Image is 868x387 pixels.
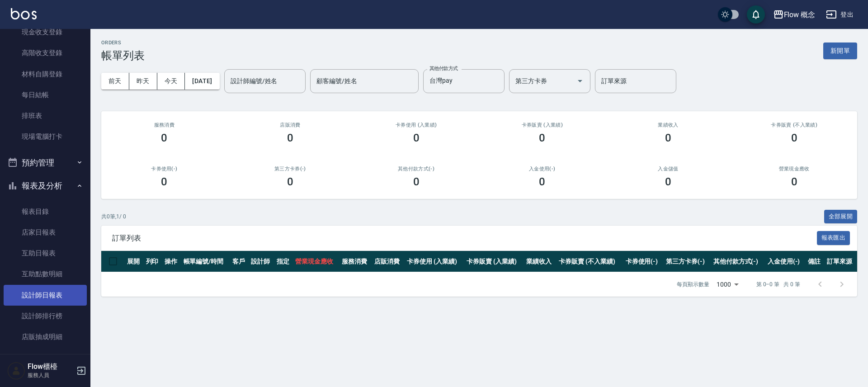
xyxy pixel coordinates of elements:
[11,8,37,19] img: Logo
[769,5,819,24] button: Flow 概念
[784,9,816,20] div: Flow 概念
[806,251,825,272] th: 備註
[364,166,468,172] h2: 其他付款方式(-)
[823,46,857,55] a: 新開單
[616,122,721,128] h2: 業績收入
[101,212,126,221] p: 共 0 筆, 1 / 0
[4,222,87,243] a: 店家日報表
[287,132,293,144] h3: 0
[822,6,857,23] button: 登出
[28,371,74,379] p: 服務人員
[293,251,340,272] th: 營業現金應收
[4,243,87,264] a: 互助日報表
[711,251,765,272] th: 其他付款方式(-)
[4,326,87,347] a: 店販抽成明細
[112,234,817,243] span: 訂單列表
[623,251,664,272] th: 卡券使用(-)
[791,175,797,188] h3: 0
[4,151,87,175] button: 預約管理
[4,64,87,85] a: 材料自購登錄
[125,251,144,272] th: 展開
[238,122,343,128] h2: 店販消費
[524,251,557,272] th: 業績收入
[4,174,87,198] button: 報表及分析
[616,166,721,172] h2: 入金儲值
[573,74,587,88] button: Open
[364,122,468,128] h2: 卡券使用 (入業績)
[557,251,623,272] th: 卡券販賣 (不入業績)
[372,251,405,272] th: 店販消費
[817,231,850,245] button: 報表匯出
[4,105,87,126] a: 排班表
[490,166,594,172] h2: 入金使用(-)
[756,280,800,288] p: 第 0–0 筆 共 0 筆
[825,251,857,272] th: 訂單來源
[101,49,145,62] h3: 帳單列表
[765,251,806,272] th: 入金使用(-)
[824,210,858,224] button: 全部展開
[747,5,765,24] button: save
[413,132,420,144] h3: 0
[112,166,217,172] h2: 卡券使用(-)
[340,251,372,272] th: 服務消費
[4,285,87,306] a: 設計師日報表
[185,73,219,90] button: [DATE]
[4,351,87,374] button: 客戶管理
[539,132,545,144] h3: 0
[791,132,797,144] h3: 0
[4,126,87,147] a: 現場電腦打卡
[238,166,343,172] h2: 第三方卡券(-)
[274,251,293,272] th: 指定
[817,233,850,242] a: 報表匯出
[405,251,464,272] th: 卡券使用 (入業績)
[28,362,74,371] h5: Flow櫃檯
[490,122,594,128] h2: 卡券販賣 (入業績)
[664,251,711,272] th: 第三方卡券(-)
[161,175,167,188] h3: 0
[287,175,293,188] h3: 0
[230,251,249,272] th: 客戶
[101,40,145,46] h2: ORDERS
[7,362,25,380] img: Person
[181,251,230,272] th: 帳單編號/時間
[101,73,129,90] button: 前天
[677,280,709,288] p: 每頁顯示數量
[823,42,857,59] button: 新開單
[129,73,157,90] button: 昨天
[157,73,185,90] button: 今天
[4,85,87,105] a: 每日結帳
[249,251,274,272] th: 設計師
[4,264,87,284] a: 互助點數明細
[4,22,87,42] a: 現金收支登錄
[4,201,87,222] a: 報表目錄
[665,175,671,188] h3: 0
[742,122,846,128] h2: 卡券販賣 (不入業績)
[742,166,846,172] h2: 營業現金應收
[713,272,742,297] div: 1000
[112,122,217,128] h3: 服務消費
[161,132,167,144] h3: 0
[413,175,420,188] h3: 0
[464,251,524,272] th: 卡券販賣 (入業績)
[665,132,671,144] h3: 0
[539,175,545,188] h3: 0
[429,65,458,72] label: 其他付款方式
[4,42,87,63] a: 高階收支登錄
[162,251,181,272] th: 操作
[144,251,163,272] th: 列印
[4,306,87,326] a: 設計師排行榜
